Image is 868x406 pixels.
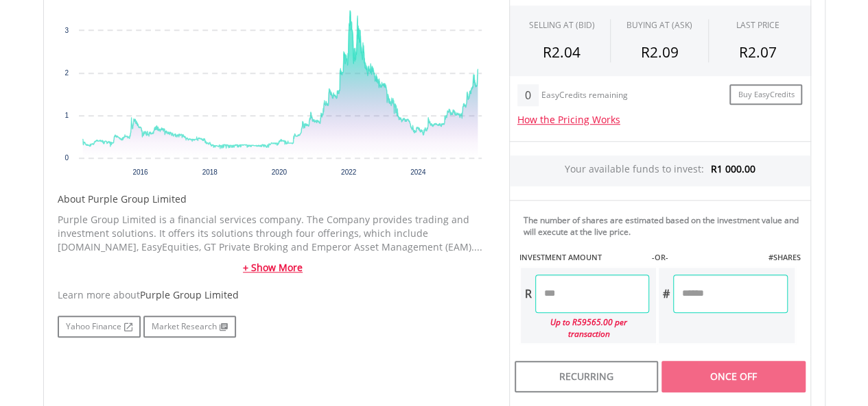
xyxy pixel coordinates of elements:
div: Up to R59565.00 per transaction [521,313,650,343]
p: Purple Group Limited is a financial services company. The Company provides trading and investment... [58,213,489,254]
div: # [659,275,673,313]
span: R2.07 [739,42,777,62]
text: 1 [64,112,69,119]
div: LAST PRICE [736,19,779,31]
div: R [521,275,535,313]
div: The number of shares are estimated based on the investment value and will execute at the live price. [524,214,805,238]
a: + Show More [58,261,489,275]
text: 2024 [410,168,426,176]
span: R2.09 [640,42,678,62]
span: BUYING AT (ASK) [626,19,692,31]
span: R2.04 [543,42,580,62]
span: Purple Group Limited [140,288,239,301]
text: 2020 [271,168,287,176]
h5: About Purple Group Limited [58,192,489,206]
text: 2016 [132,168,148,176]
text: 0 [64,154,69,162]
label: #SHARES [768,252,800,263]
div: Once Off [661,361,805,392]
a: Yahoo Finance [58,316,141,338]
text: 2 [64,69,69,77]
text: 2018 [202,168,218,176]
a: Buy EasyCredits [729,84,802,105]
text: 2022 [340,168,356,176]
div: EasyCredits remaining [541,90,628,102]
div: Your available funds to invest: [510,155,810,186]
div: Recurring [515,361,658,392]
div: SELLING AT (BID) [528,19,594,31]
span: R1 000.00 [711,162,755,175]
text: 3 [64,27,69,34]
label: -OR- [651,252,668,263]
a: How the Pricing Works [517,113,620,126]
label: INVESTMENT AMOUNT [519,252,602,263]
div: Learn more about [58,288,489,302]
div: 0 [517,84,539,106]
a: Market Research [143,316,236,338]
